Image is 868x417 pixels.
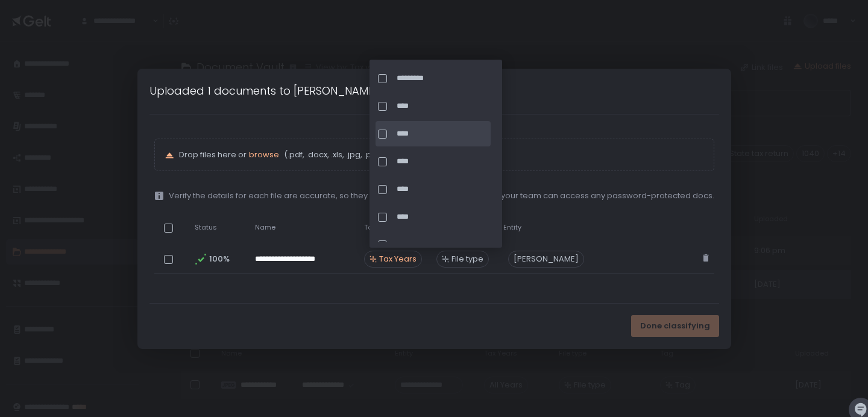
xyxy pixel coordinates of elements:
span: 100% [209,254,228,265]
p: Drop files here or [179,149,704,160]
span: (.pdf, .docx, .xls, .jpg, .png) [281,149,385,160]
button: browse [249,149,279,160]
span: Verify the details for each file are accurate, so they will be categorized correctly and your tea... [169,190,714,201]
span: browse [249,149,279,160]
span: File type [451,254,483,265]
span: Tax Years [364,223,397,232]
h1: Uploaded 1 documents to [PERSON_NAME] [149,83,378,99]
span: Status [195,223,217,232]
span: Name [255,223,275,232]
div: [PERSON_NAME] [508,251,584,268]
span: Tax Years [379,254,417,265]
span: Entity [503,223,521,232]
